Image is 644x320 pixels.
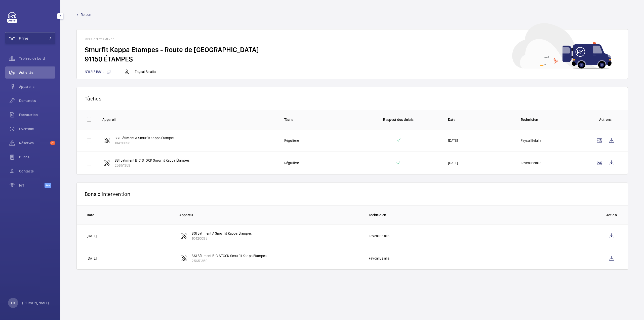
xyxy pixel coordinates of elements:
[593,117,618,122] p: Actions
[19,169,55,174] span: Contacts
[448,117,513,122] p: Date
[115,140,175,146] p: 10420098
[284,160,299,165] p: Régulière
[102,117,276,122] p: Appareil
[448,138,458,143] p: [DATE]
[192,253,267,258] p: SSI Bâtiment B-C-STOCK Smurfit Kappa Étampes
[135,69,156,74] p: Faycal Belalia
[85,54,620,64] h2: 91150 ÉTAMPES
[19,84,55,89] span: Appareils
[357,117,440,122] p: Respect des délais
[512,23,612,69] img: car delivery
[179,212,361,218] p: Appareil
[19,98,55,103] span: Demandes
[19,183,45,188] span: IoT
[19,140,48,146] span: Réserves
[87,233,97,238] p: [DATE]
[19,126,55,131] span: Overtime
[606,212,618,218] p: Action
[85,70,111,74] span: N°92f31881...
[192,258,267,263] p: 25651359
[284,117,349,122] p: Tâche
[45,183,51,188] span: Beta
[115,158,190,163] p: SSI Bâtiment B-C-STOCK Smurfit Kappa Étampes
[448,160,458,165] p: [DATE]
[85,95,620,102] p: Tâches
[85,45,620,54] h2: Smurfit Kappa Etampes - Route de [GEOGRAPHIC_DATA]
[50,141,55,145] span: 75
[19,70,55,75] span: Activités
[115,163,190,168] p: 25651359
[19,36,28,41] span: Filtres
[5,32,55,44] button: Filtres
[87,256,97,261] p: [DATE]
[369,233,390,238] p: Faycal Belalia
[521,160,542,165] p: Faycal Belalia
[369,212,597,218] p: Technicien
[104,160,110,166] img: fire_alarm.svg
[104,137,110,144] img: fire_alarm.svg
[22,300,49,305] p: [PERSON_NAME]
[369,256,390,261] p: Faycal Belalia
[521,117,585,122] p: Technicien
[192,231,252,236] p: SSI Bâtiment A Smurfit Kappa Étampes
[81,12,91,17] span: Retour
[19,155,55,160] span: Bilans
[19,56,55,61] span: Tableau de bord
[11,300,15,305] p: LB
[192,236,252,241] p: 10420098
[521,138,542,143] p: Faycal Belalia
[85,191,620,197] p: Bons d'intervention
[115,135,175,140] p: SSI Bâtiment A Smurfit Kappa Étampes
[181,255,187,261] img: fire_alarm.svg
[284,138,299,143] p: Régulière
[19,112,55,117] span: Facturation
[85,38,620,41] h1: Mission terminée
[87,212,171,218] p: Date
[181,233,187,239] img: fire_alarm.svg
